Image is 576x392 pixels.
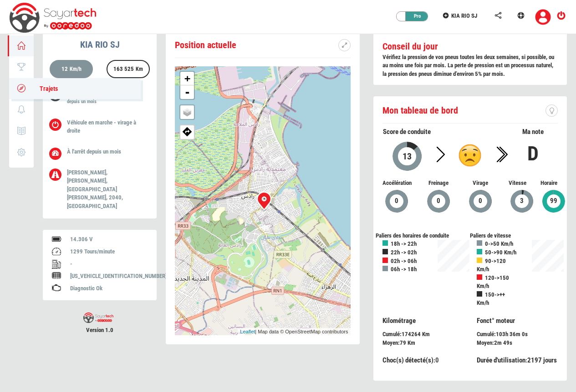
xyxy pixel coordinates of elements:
[522,128,544,136] span: Ma note
[527,356,557,364] span: 2197 jours
[466,179,494,188] span: Virage
[382,316,464,326] p: Kilométrage
[477,331,494,337] span: Cumulé
[451,12,477,19] span: KIA RIO SJ
[477,316,558,326] p: Fonct° moteur
[402,331,421,337] span: 174264
[494,339,512,346] span: 2m 49s
[67,98,97,105] label: depuis un mois
[382,339,464,347] div: :
[43,326,157,335] span: Version 1.0
[477,274,509,290] b: 120->150 Km/h
[400,339,406,346] span: 79
[180,105,194,119] a: Layers
[527,142,539,165] b: D
[470,232,565,240] div: Paliers de vitesse
[70,284,148,293] div: Diagnostic Ok
[485,240,513,247] b: 0->50 Km/h
[382,356,433,364] span: Choc(s) détecté(s)
[477,339,558,347] div: :
[436,196,441,206] span: 0
[477,356,525,364] span: Durée d'utilisation
[478,196,483,206] span: 0
[391,249,417,256] b: 22h -> 02h
[422,331,430,337] span: Km
[435,356,439,364] span: 0
[70,272,148,281] div: [US_VEHICLE_IDENTIFICATION_NUMBER]
[391,258,417,264] b: 02h -> 06h
[550,196,558,206] span: 99
[402,151,412,162] span: 13
[70,260,148,268] div: -
[508,179,526,188] span: Vitesse
[477,291,505,307] b: 150->++ Km/h
[376,232,470,240] div: Paliers des horaires de conduite
[459,144,481,167] img: d.png
[408,339,415,346] span: Km
[382,331,400,337] span: Cumulé
[67,169,143,211] p: [PERSON_NAME], [PERSON_NAME], [GEOGRAPHIC_DATA][PERSON_NAME], 2040, [GEOGRAPHIC_DATA]
[477,356,558,365] div: :
[470,316,565,347] div: :
[391,266,417,273] b: 06h -> 18h
[180,85,194,99] a: Zoom out
[382,179,411,188] span: Accélération
[136,65,143,73] label: Km
[57,61,86,79] div: 12
[180,72,194,85] a: Zoom in
[477,339,492,346] span: Moyen
[382,54,554,77] b: Vérifiez la pression de vos pneus toutes les deux semaines, si possible, ou au moins une fois par...
[540,179,558,188] span: Horaire
[485,249,516,256] b: 50->90 Km/h
[376,316,470,347] div: :
[70,248,148,256] div: 1299 Tours/minute
[477,258,506,273] b: 90->120 Km/h
[240,329,255,334] a: Leaflet
[31,85,58,92] span: Trajets
[394,196,399,206] span: 0
[383,128,431,136] span: Score de conduite
[109,61,147,79] div: 163 525
[9,78,141,99] a: Trajets
[382,41,438,52] b: Conseil du jour
[67,119,143,135] p: Véhicule en marche - virage à droite
[401,12,428,21] div: Pro
[80,39,120,50] b: KIA RIO SJ
[67,148,85,155] span: À l'arrêt
[382,339,398,346] span: Moyen
[180,125,194,136] span: Afficher ma position sur google map
[183,126,192,136] img: directions.png
[391,240,417,247] b: 18h -> 22h
[87,148,121,155] span: depuis un mois
[175,40,236,50] span: Position actuelle
[424,179,453,188] span: Freinage
[83,313,113,323] img: sayartech-logo.png
[382,105,458,116] span: Mon tableau de bord
[70,65,82,73] label: Km/h
[238,328,350,336] div: | Map data © OpenStreetMap contributors
[520,196,524,206] span: 3
[70,235,148,244] div: 14.306 V
[382,356,464,365] div: :
[496,331,528,337] span: 103h 36m 0s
